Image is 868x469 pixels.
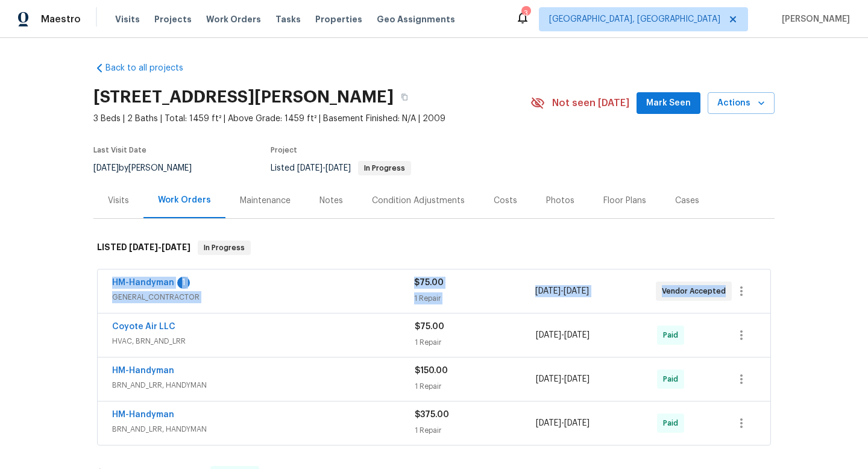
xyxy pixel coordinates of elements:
a: Coyote Air LLC [112,323,175,331]
span: Project [271,146,297,154]
span: [DATE] [162,243,190,251]
div: Visits [108,195,129,207]
span: [DATE] [536,419,561,427]
button: Mark Seen [637,92,700,115]
span: [DATE] [93,164,119,172]
div: Maintenance [240,195,291,207]
span: [GEOGRAPHIC_DATA], [GEOGRAPHIC_DATA] [549,13,720,25]
div: Condition Adjustments [372,195,465,207]
span: [DATE] [536,375,561,383]
span: $75.00 [414,279,444,287]
span: - [536,373,590,385]
span: Paid [663,373,683,385]
span: $375.00 [415,411,449,419]
span: - [129,243,190,251]
a: HM-Handyman [112,411,174,419]
span: - [536,417,590,429]
span: [DATE] [129,243,158,251]
h6: LISTED [97,241,190,255]
button: Copy Address [394,86,415,108]
span: $150.00 [415,367,448,375]
a: HM-Handyman [112,367,174,375]
span: Vendor Accepted [662,285,731,297]
span: Visits [115,13,140,25]
span: - [297,164,351,172]
div: 1 Repair [415,424,536,436]
div: 1 Repair [414,292,535,304]
span: Last Visit Date [93,146,146,154]
div: Cases [675,195,699,207]
span: BRN_AND_LRR, HANDYMAN [112,423,415,435]
span: Not seen [DATE] [552,97,629,109]
span: [DATE] [564,375,590,383]
div: LISTED [DATE]-[DATE]In Progress [93,228,775,267]
span: [PERSON_NAME] [777,13,850,25]
span: [DATE] [564,419,590,427]
div: 1 [177,277,190,289]
span: In Progress [359,165,410,172]
span: Projects [154,13,192,25]
span: Listed [271,164,411,172]
span: Mark Seen [646,96,691,111]
span: Paid [663,329,683,341]
span: [DATE] [536,331,561,339]
span: Work Orders [206,13,261,25]
span: Maestro [41,13,81,25]
span: In Progress [199,242,250,254]
div: Notes [319,195,343,207]
span: Geo Assignments [377,13,455,25]
button: Actions [708,92,775,115]
span: Tasks [275,15,301,24]
span: HVAC, BRN_AND_LRR [112,335,415,347]
span: 3 Beds | 2 Baths | Total: 1459 ft² | Above Grade: 1459 ft² | Basement Finished: N/A | 2009 [93,113,530,125]
span: [DATE] [297,164,322,172]
a: Back to all projects [93,62,209,74]
span: - [536,329,590,341]
span: [DATE] [325,164,351,172]
span: [DATE] [535,287,561,295]
div: by [PERSON_NAME] [93,161,206,175]
span: [DATE] [564,331,590,339]
span: $75.00 [415,323,444,331]
div: Photos [546,195,574,207]
div: Work Orders [158,194,211,206]
div: Costs [494,195,517,207]
span: BRN_AND_LRR, HANDYMAN [112,379,415,391]
span: Properties [315,13,362,25]
div: Floor Plans [603,195,646,207]
span: - [535,285,589,297]
div: 1 Repair [415,336,536,348]
span: Actions [717,96,765,111]
span: Paid [663,417,683,429]
span: [DATE] [564,287,589,295]
a: HM-Handyman [112,279,174,287]
span: GENERAL_CONTRACTOR [112,291,414,303]
div: 1 Repair [415,380,536,392]
div: 3 [521,7,530,19]
h2: [STREET_ADDRESS][PERSON_NAME] [93,91,394,103]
